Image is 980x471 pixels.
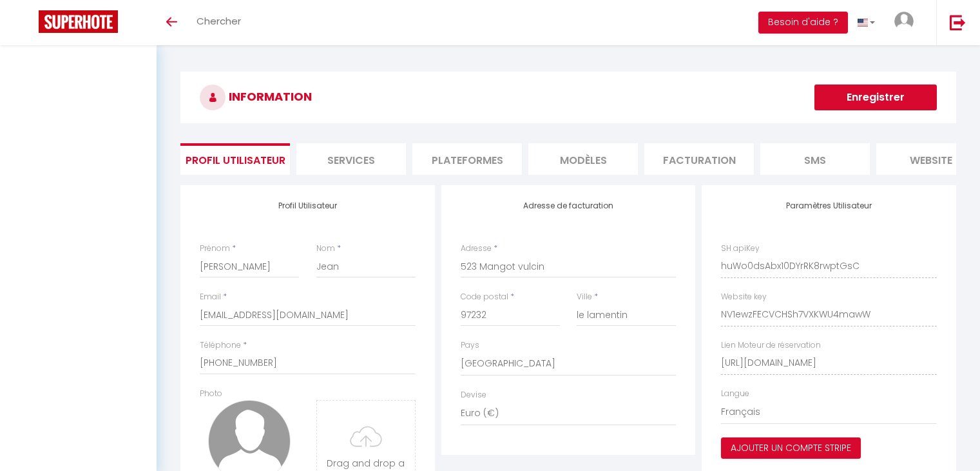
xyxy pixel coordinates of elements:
img: ... [894,12,914,31]
h4: Profil Utilisateur [200,201,416,210]
h4: Paramètres Utilisateur [721,201,937,210]
label: Code postal [461,291,508,303]
li: Profil Utilisateur [180,143,290,175]
label: Email [200,291,221,303]
label: Lien Moteur de réservation [721,339,821,352]
label: Langue [721,388,749,400]
label: Téléphone [200,339,241,352]
li: Plateformes [412,143,522,175]
li: SMS [760,143,870,175]
h4: Adresse de facturation [461,201,677,210]
label: Adresse [461,243,492,255]
label: Website key [721,291,767,303]
button: Ajouter un compte Stripe [721,437,861,459]
h3: INFORMATION [180,72,956,123]
img: Super Booking [39,10,118,33]
label: Pays [461,339,479,352]
label: SH apiKey [721,243,760,255]
span: Chercher [197,14,241,28]
button: Enregistrer [814,85,937,110]
li: Services [296,143,406,175]
li: Facturation [644,143,754,175]
label: Devise [461,389,486,401]
button: Besoin d'aide ? [758,12,848,34]
label: Nom [316,243,335,255]
li: MODÈLES [528,143,638,175]
label: Ville [577,291,592,303]
label: Photo [200,388,222,400]
img: logout [950,14,966,30]
label: Prénom [200,243,230,255]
